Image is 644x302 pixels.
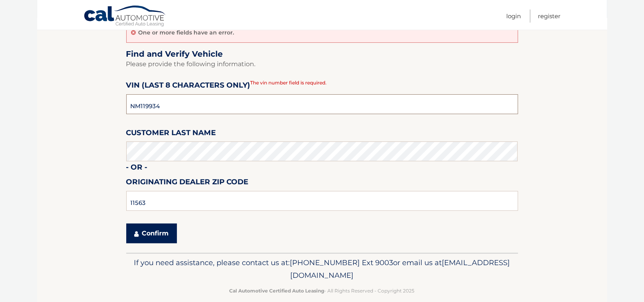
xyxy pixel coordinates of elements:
[131,287,513,295] p: - All Rights Reserved - Copyright 2025
[126,161,148,176] label: - or -
[290,258,393,267] span: [PHONE_NUMBER] Ext 9003
[126,79,251,94] label: VIN (last 8 characters only)
[126,176,249,191] label: Originating Dealer Zip Code
[131,256,513,282] p: If you need assistance, please contact us at: or email us at
[538,10,561,23] a: Register
[84,5,167,28] a: Cal Automotive
[507,10,521,23] a: Login
[251,80,327,86] span: The vin number field is required.
[126,224,177,243] button: Confirm
[126,59,518,70] p: Please provide the following information.
[139,29,234,36] p: One or more fields have an error.
[230,288,325,294] strong: Cal Automotive Certified Auto Leasing
[126,127,216,141] label: Customer Last Name
[291,258,510,280] span: [EMAIL_ADDRESS][DOMAIN_NAME]
[126,49,518,59] h2: Find and Verify Vehicle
